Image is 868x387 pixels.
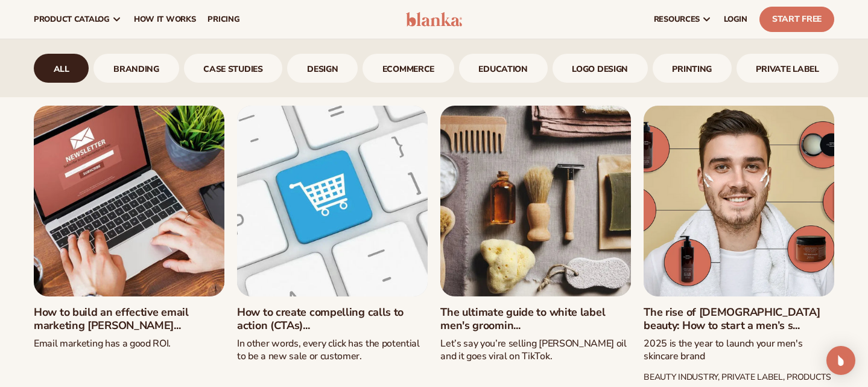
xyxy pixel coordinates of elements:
[737,54,839,83] a: Private Label
[440,306,631,332] a: The ultimate guide to white label men's groomin...
[363,54,454,83] div: 5 / 9
[406,12,463,27] img: logo
[287,54,358,83] a: design
[644,306,834,332] a: The rise of [DEMOGRAPHIC_DATA] beauty: How to start a men’s s...
[34,54,89,83] div: 1 / 9
[459,54,548,83] a: Education
[184,54,283,83] div: 3 / 9
[653,54,732,83] div: 8 / 9
[34,54,89,83] a: All
[654,14,700,24] span: resources
[653,54,732,83] a: printing
[34,306,224,332] a: How to build an effective email marketing [PERSON_NAME]...
[553,54,648,83] div: 7 / 9
[93,54,179,83] div: 2 / 9
[737,54,839,83] div: 9 / 9
[287,54,358,83] div: 4 / 9
[459,54,548,83] div: 6 / 9
[34,14,110,24] span: product catalog
[553,54,648,83] a: logo design
[207,14,239,24] span: pricing
[134,14,196,24] span: How It Works
[237,306,428,332] a: How to create compelling calls to action (CTAs)...
[184,54,283,83] a: case studies
[724,14,747,24] span: LOGIN
[93,54,179,83] a: branding
[826,346,855,375] div: Open Intercom Messenger
[759,7,834,32] a: Start Free
[363,54,454,83] a: ecommerce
